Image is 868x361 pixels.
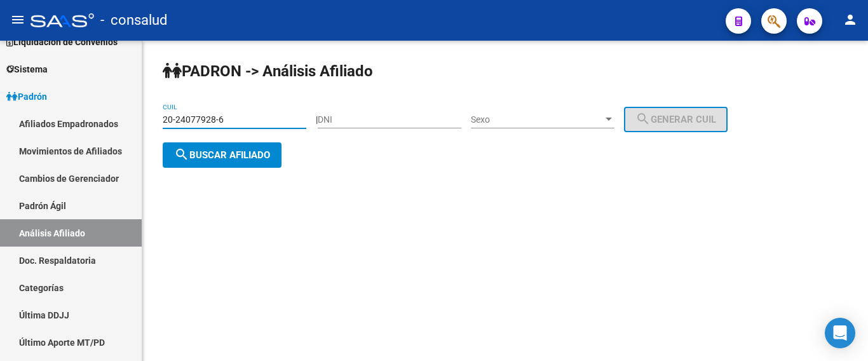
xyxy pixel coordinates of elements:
span: Buscar afiliado [174,149,270,161]
mat-icon: person [843,12,858,27]
mat-icon: menu [10,12,25,27]
span: - consalud [100,6,167,34]
strong: PADRON -> Análisis Afiliado [163,62,373,80]
button: Generar CUIL [624,107,728,132]
span: Sistema [6,62,48,76]
mat-icon: search [174,147,189,162]
div: Open Intercom Messenger [825,318,855,348]
button: Buscar afiliado [163,142,281,168]
span: Padrón [6,90,47,104]
span: Sexo [471,114,603,125]
span: Generar CUIL [635,114,716,125]
mat-icon: search [635,111,651,126]
div: | [316,114,737,125]
span: Liquidación de Convenios [6,35,118,49]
